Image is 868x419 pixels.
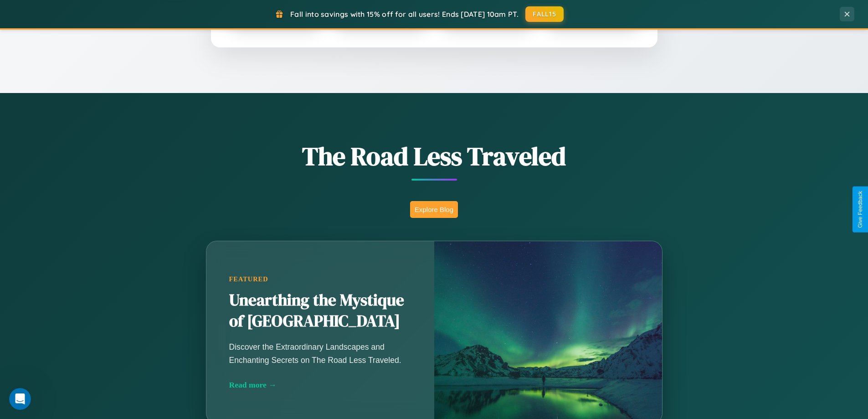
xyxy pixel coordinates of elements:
span: Fall into savings with 15% off for all users! Ends [DATE] 10am PT. [290,10,519,19]
div: Give Feedback [857,191,863,228]
p: Discover the Extraordinary Landscapes and Enchanting Secrets on The Road Less Traveled. [229,341,411,366]
button: Explore Blog [410,201,458,218]
button: FALL15 [525,6,564,22]
h1: The Road Less Traveled [161,139,708,174]
h2: Unearthing the Mystique of [GEOGRAPHIC_DATA] [229,290,411,332]
div: Featured [229,275,411,283]
div: Read more → [229,380,411,390]
iframe: Intercom live chat [9,388,31,410]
